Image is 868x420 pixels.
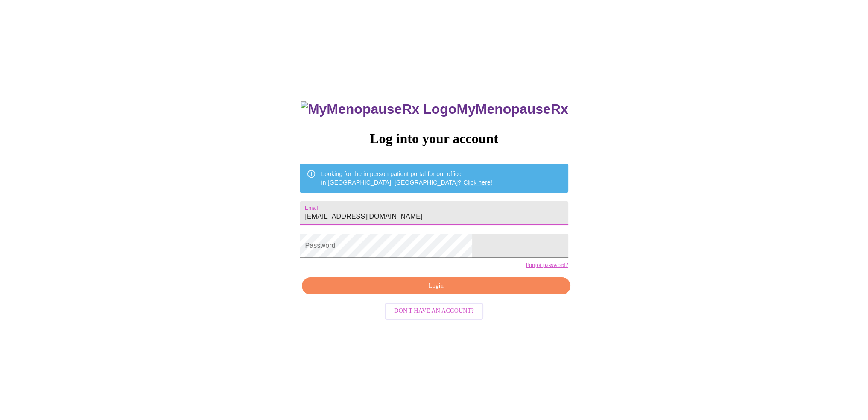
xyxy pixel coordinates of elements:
[385,303,483,320] button: Don't have an account?
[394,306,474,317] span: Don't have an account?
[321,166,492,190] div: Looking for the in person patient portal for our office in [GEOGRAPHIC_DATA], [GEOGRAPHIC_DATA]?
[383,307,485,314] a: Don't have an account?
[301,101,568,117] h3: MyMenopauseRx
[526,262,568,269] a: Forgot password?
[300,131,568,147] h3: Log into your account
[312,281,560,291] span: Login
[463,179,492,186] a: Click here!
[301,101,456,117] img: MyMenopauseRx Logo
[302,277,570,295] button: Login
